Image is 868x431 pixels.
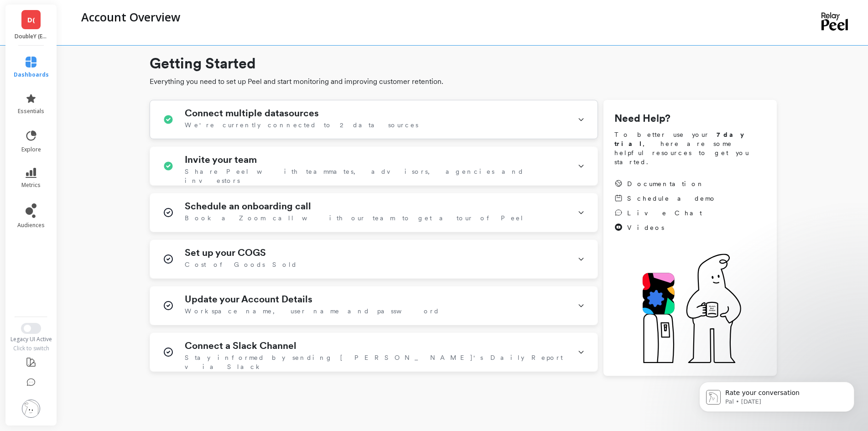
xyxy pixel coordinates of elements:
[21,323,41,334] button: Switch to New UI
[185,167,567,185] span: Share Peel with teammates, advisors, agencies and investors
[614,194,717,203] a: Schedule a demo
[185,340,296,351] h1: Connect a Slack Channel
[627,223,664,232] span: Videos
[614,111,766,126] h1: Need Help?
[627,194,717,203] span: Schedule a demo
[614,131,752,147] strong: 7 day trial
[185,247,266,258] h1: Set up your COGS
[17,222,45,229] span: audiences
[185,154,257,165] h1: Invite your team
[185,306,440,316] span: Workspace name, user name and password
[614,179,717,188] a: Documentation
[150,76,777,87] span: Everything you need to set up Peel and start monitoring and improving customer retention.
[81,9,180,25] p: Account Overview
[5,336,58,343] div: Legacy UI Active
[18,108,44,115] span: essentials
[14,71,49,78] span: dashboards
[614,130,766,166] span: To better use your , here are some helpful resources to get you started.
[185,201,311,212] h1: Schedule an onboarding call
[150,52,777,74] h1: Getting Started
[27,15,35,25] span: D(
[5,345,58,352] div: Click to switch
[185,260,297,269] span: Cost of Goods Sold
[627,179,705,188] span: Documentation
[185,120,418,130] span: We're currently connected to 2 data sources
[614,223,717,232] a: Videos
[185,213,524,223] span: Book a Zoom call with our team to get a tour of Peel
[21,182,41,189] span: metrics
[185,294,312,305] h1: Update your Account Details
[15,33,48,40] p: DoubleY (Essor)
[627,208,702,218] span: Live Chat
[22,400,40,418] img: profile picture
[185,108,319,119] h1: Connect multiple datasources
[21,146,41,153] span: explore
[185,353,567,371] span: Stay informed by sending [PERSON_NAME]'s Daily Report via Slack
[686,363,868,426] iframe: Intercom notifications message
